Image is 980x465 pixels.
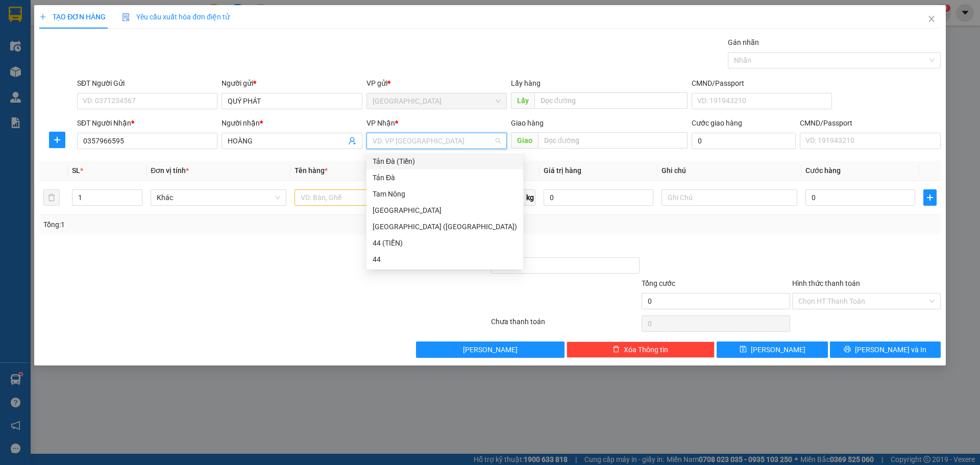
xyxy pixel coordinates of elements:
span: Khác [157,190,280,205]
span: Lấy hàng [511,79,541,87]
span: Yêu cầu xuất hóa đơn điện tử [122,13,230,21]
img: icon [122,13,130,21]
span: Tổng cước [642,279,675,287]
button: Close [917,5,946,34]
span: Tân Châu [373,93,501,109]
span: [PERSON_NAME] [463,344,518,355]
div: 44 (TIỀN) [373,237,517,249]
input: Dọc đường [538,132,688,149]
span: VP Nhận [366,119,395,127]
input: Cước giao hàng [692,133,796,149]
div: [GEOGRAPHIC_DATA] [373,205,517,216]
span: plus [924,193,936,202]
div: Tản Đà [373,172,517,183]
div: Tam Nông [373,188,517,200]
input: 0 [544,189,653,206]
span: TẠO ĐƠN HÀNG [39,13,106,21]
div: CMND/Passport [800,117,940,129]
span: Giá trị hàng [544,166,581,175]
button: [PERSON_NAME] [416,341,565,358]
div: Tân Châu (Tiền) [366,218,523,235]
span: Cước hàng [805,166,841,175]
span: close [927,15,936,23]
div: SĐT Người Nhận [77,117,217,129]
div: CMND/Passport [692,78,832,89]
div: Tam Nông [366,186,523,202]
span: user-add [348,137,356,145]
div: Người nhận [222,117,362,129]
button: printer[PERSON_NAME] và In [830,341,941,358]
input: VD: Bàn, Ghế [295,189,430,206]
span: [PERSON_NAME] [751,344,805,355]
button: delete [43,189,60,206]
div: 44 [366,251,523,267]
span: Xóa Thông tin [624,344,668,355]
span: delete [612,346,620,354]
span: Giao hàng [511,119,544,127]
span: save [740,346,747,354]
span: Giao [511,132,538,149]
label: Cước giao hàng [692,119,742,127]
span: plus [50,136,65,144]
div: SĐT Người Gửi [77,78,217,89]
div: Tản Đà [366,169,523,186]
span: printer [844,346,851,354]
div: Người gửi [222,78,362,89]
div: 44 (TIỀN) [366,235,523,251]
div: Tân Châu [366,202,523,218]
span: [PERSON_NAME] và In [855,344,926,355]
th: Ghi chú [657,161,801,181]
input: Ghi Chú [661,189,797,206]
span: kg [525,189,535,206]
button: deleteXóa Thông tin [567,341,715,358]
div: [GEOGRAPHIC_DATA] ([GEOGRAPHIC_DATA]) [373,221,517,232]
span: Đơn vị tính [151,166,189,175]
label: Hình thức thanh toán [792,279,860,287]
input: Dọc đường [534,92,688,109]
div: 44 [373,254,517,265]
div: Tổng: 1 [43,219,378,230]
span: SL [72,166,80,175]
button: save[PERSON_NAME] [717,341,827,358]
div: Tản Đà (Tiền) [366,153,523,169]
span: Tên hàng [295,166,328,175]
div: Chưa thanh toán [490,316,641,334]
button: plus [49,132,65,148]
span: plus [39,13,46,20]
div: VP gửi [366,78,507,89]
span: Lấy [511,92,534,109]
button: plus [923,189,937,206]
div: Tản Đà (Tiền) [373,156,517,167]
label: Gán nhãn [728,38,759,46]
